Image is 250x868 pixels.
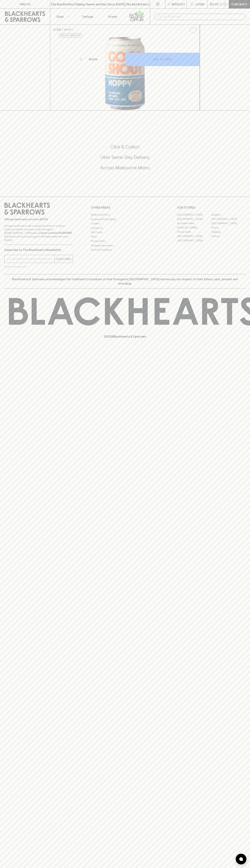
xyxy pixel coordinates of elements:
a: Gift Cards [91,230,159,235]
a: Stores [100,9,125,24]
a: [GEOGRAPHIC_DATA] [177,234,211,238]
img: bubble-icon [239,857,243,861]
p: Sibling owned and run since [DATE] [4,218,73,221]
a: Fitzroy North [177,230,211,234]
p: Checkout [231,2,247,6]
p: Subscribe to The Blackhearts Newsletter [4,248,73,252]
a: SHOP [64,28,72,31]
input: Try "Pinot noir" [163,14,243,20]
p: $0.00 [210,2,218,6]
a: [GEOGRAPHIC_DATA] [177,213,211,217]
p: Bottle [89,57,98,61]
a: Careers [91,221,159,226]
a: Bottle Drop FAQ's [91,213,159,217]
button: ADD TO CART [125,53,200,66]
a: Privacy Policy [91,239,159,243]
p: Wishlist [172,2,185,6]
p: Stores [108,14,117,19]
strong: Liquor License #32064953 [39,231,72,234]
p: Login [195,2,204,6]
input: e.g. jane@blackheartsandsparrows.com.au [7,256,55,262]
div: Bottle [88,56,125,63]
a: [GEOGRAPHIC_DATA] [177,238,211,243]
button: SUBSCRIBE [55,255,73,263]
h5: Across Melbourne Metro [4,165,246,171]
a: Contact Us [91,226,159,230]
p: We will never spam you [4,265,73,268]
a: Geelong [211,230,246,234]
button: Add to wishlist [188,26,198,35]
p: SUBSCRIBE [56,257,71,261]
a: FAQ's [91,235,159,239]
a: Business & Bulk Gifting [91,217,159,221]
p: OUR STORES [177,205,246,210]
a: Shipping Information [91,243,159,248]
button: Add to wishlist [59,33,82,38]
p: It is against the law to sell or supply alcohol to, or to obtain alcohol on behalf of a person un... [4,224,73,242]
a: Terms & Conditions [91,248,159,252]
a: Tastings [75,9,100,24]
p: Shop [56,14,64,19]
a: [GEOGRAPHIC_DATA] [211,221,246,225]
a: Prahran [211,234,246,238]
a: Fitzroy [211,225,246,230]
p: ADD TO CART [153,57,172,61]
a: [GEOGRAPHIC_DATA] [211,217,246,221]
a: Brunswick West [177,221,211,225]
p: Tastings [82,14,93,19]
h5: Click & Collect [4,144,246,150]
p: FIND US [19,2,31,6]
a: [PERSON_NAME] [177,225,211,230]
button: Shop [50,9,75,24]
div: Call to action block [4,130,246,189]
h5: Uber Same-Day Delivery [4,154,246,160]
a: [GEOGRAPHIC_DATA] [177,217,211,221]
p: Blackhearts & Sparrows acknowledges the traditional Custodians of land throughout [GEOGRAPHIC_DAT... [7,277,243,286]
p: OTHER AREAS [91,205,159,210]
a: HOME [53,28,61,31]
img: 33594.png [50,37,200,110]
a: Braddon [211,213,246,217]
p: 0 [224,3,226,5]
